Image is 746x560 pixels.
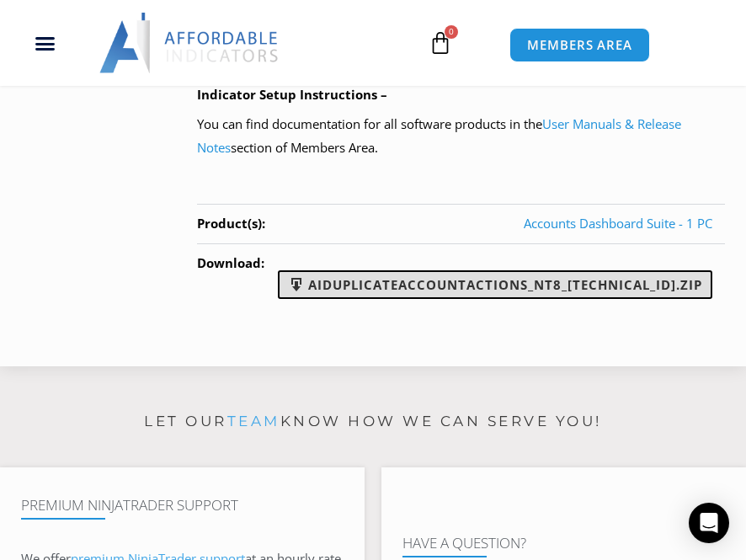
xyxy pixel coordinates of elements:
h4: Have A Question? [402,535,725,552]
a: Accounts Dashboard Suite - 1 PC [524,215,712,232]
span: 0 [445,25,458,39]
a: MEMBERS AREA [509,28,650,62]
img: LogoAI | Affordable Indicators – NinjaTrader [99,13,280,73]
p: You can find documentation for all software products in the section of Members Area. [197,113,725,160]
b: Indicator Setup Instructions – [197,86,387,103]
div: Menu Toggle [8,27,83,59]
a: team [227,413,280,429]
span: MEMBERS AREA [527,39,632,51]
h4: Premium NinjaTrader Support [21,497,344,514]
a: AIDuplicateAccountActions_NT8_[TECHNICAL_ID].zip [278,270,712,299]
div: Open Intercom Messenger [689,503,729,543]
a: 0 [403,19,477,67]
